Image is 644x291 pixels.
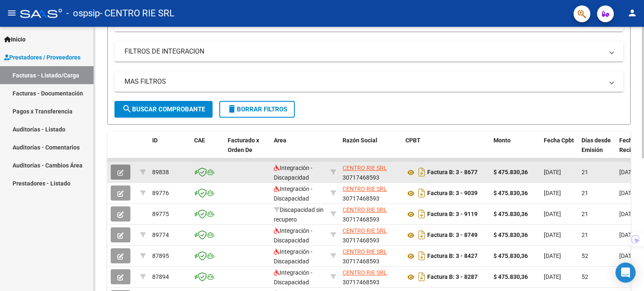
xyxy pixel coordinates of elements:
[194,137,205,144] span: CAE
[416,228,427,242] i: Descargar documento
[619,169,636,175] span: [DATE]
[274,185,312,202] span: Integración - Discapacidad
[270,131,327,168] datatable-header-cell: Area
[544,273,561,280] span: [DATE]
[227,106,287,113] span: Borrar Filtros
[544,211,561,217] span: [DATE]
[582,252,588,259] span: 52
[191,131,224,168] datatable-header-cell: CAE
[274,137,286,144] span: Area
[416,165,427,179] i: Descargar documento
[427,211,478,218] strong: Factura B: 3 - 9119
[125,77,603,86] mat-panel-title: MAS FILTROS
[114,41,623,62] mat-expansion-panel-header: FILTROS DE INTEGRACION
[427,274,478,281] strong: Factura B: 3 - 8287
[125,47,603,56] mat-panel-title: FILTROS DE INTEGRACION
[339,131,402,168] datatable-header-cell: Razón Social
[627,8,637,18] mat-icon: person
[416,249,427,263] i: Descargar documento
[582,273,588,280] span: 52
[343,247,399,265] div: 30717468593
[490,131,540,168] datatable-header-cell: Monto
[619,252,636,259] span: [DATE]
[416,270,427,283] i: Descargar documento
[224,131,270,168] datatable-header-cell: Facturado x Orden De
[343,137,377,144] span: Razón Social
[582,232,588,238] span: 21
[540,131,578,168] datatable-header-cell: Fecha Cpbt
[114,101,213,118] button: Buscar Comprobante
[152,211,169,217] span: 89775
[493,232,528,238] strong: $ 475.830,36
[544,169,561,175] span: [DATE]
[152,190,169,196] span: 89776
[152,273,169,280] span: 87894
[582,137,611,153] span: Días desde Emisión
[582,211,588,217] span: 21
[416,186,427,200] i: Descargar documento
[343,205,399,223] div: 30717468593
[274,248,312,265] span: Integración - Discapacidad
[615,263,636,283] div: Open Intercom Messenger
[582,169,588,175] span: 21
[343,185,387,192] span: CENTRO RIE SRL
[343,248,387,255] span: CENTRO RIE SRL
[7,8,17,18] mat-icon: menu
[274,165,312,181] span: Integración - Discapacidad
[343,206,387,213] span: CENTRO RIE SRL
[152,252,169,259] span: 87895
[274,206,324,223] span: Discapacidad sin recupero
[227,104,237,114] mat-icon: delete
[427,190,478,197] strong: Factura B: 3 - 9039
[405,137,421,144] span: CPBT
[343,163,399,181] div: 30717468593
[228,137,259,153] span: Facturado x Orden De
[544,137,574,144] span: Fecha Cpbt
[493,169,528,175] strong: $ 475.830,36
[219,101,295,118] button: Borrar Filtros
[149,131,191,168] datatable-header-cell: ID
[122,106,205,113] span: Buscar Comprobante
[343,184,399,202] div: 30717468593
[114,72,623,92] mat-expansion-panel-header: MAS FILTROS
[152,169,169,175] span: 89838
[274,269,312,286] span: Integración - Discapacidad
[493,252,528,259] strong: $ 475.830,36
[152,232,169,238] span: 89774
[152,137,158,144] span: ID
[619,232,636,238] span: [DATE]
[544,190,561,196] span: [DATE]
[274,227,312,244] span: Integración - Discapacidad
[493,273,528,280] strong: $ 475.830,36
[416,207,427,221] i: Descargar documento
[619,137,643,153] span: Fecha Recibido
[544,252,561,259] span: [DATE]
[493,137,511,144] span: Monto
[427,169,478,176] strong: Factura B: 3 - 8677
[493,190,528,196] strong: $ 475.830,36
[544,232,561,238] span: [DATE]
[582,190,588,196] span: 21
[578,131,616,168] datatable-header-cell: Días desde Emisión
[100,4,174,23] span: - CENTRO RIE SRL
[343,226,399,244] div: 30717468593
[4,53,80,62] span: Prestadores / Proveedores
[427,253,478,260] strong: Factura B: 3 - 8427
[343,227,387,234] span: CENTRO RIE SRL
[619,211,636,217] span: [DATE]
[4,35,26,44] span: Inicio
[402,131,490,168] datatable-header-cell: CPBT
[493,211,528,217] strong: $ 475.830,36
[343,268,399,286] div: 30717468593
[122,104,132,114] mat-icon: search
[619,190,636,196] span: [DATE]
[343,269,387,276] span: CENTRO RIE SRL
[427,232,478,239] strong: Factura B: 3 - 8749
[343,165,387,171] span: CENTRO RIE SRL
[66,4,100,23] span: - ospsip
